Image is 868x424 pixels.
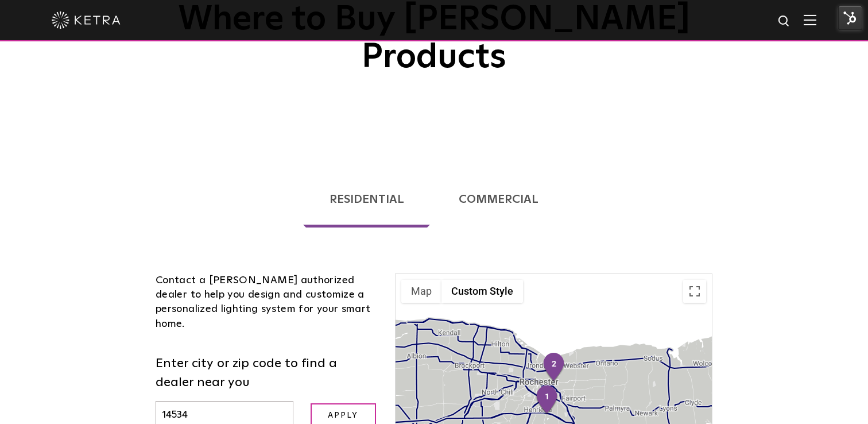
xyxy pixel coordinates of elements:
a: Residential [303,171,430,228]
div: 1 [535,385,559,416]
a: Commercial [433,171,565,228]
label: Enter city or zip code to find a dealer near you [156,354,378,392]
img: HubSpot Tools Menu Toggle [838,6,862,30]
img: ketra-logo-2019-white [52,11,121,29]
button: Toggle fullscreen view [683,280,706,303]
img: Hamburger%20Nav.svg [804,14,816,25]
img: search icon [777,14,792,29]
button: Custom Style [441,280,523,303]
button: Show street map [401,280,441,303]
div: Contact a [PERSON_NAME] authorized dealer to help you design and customize a personalized lightin... [156,273,378,332]
div: 2 [542,352,566,383]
